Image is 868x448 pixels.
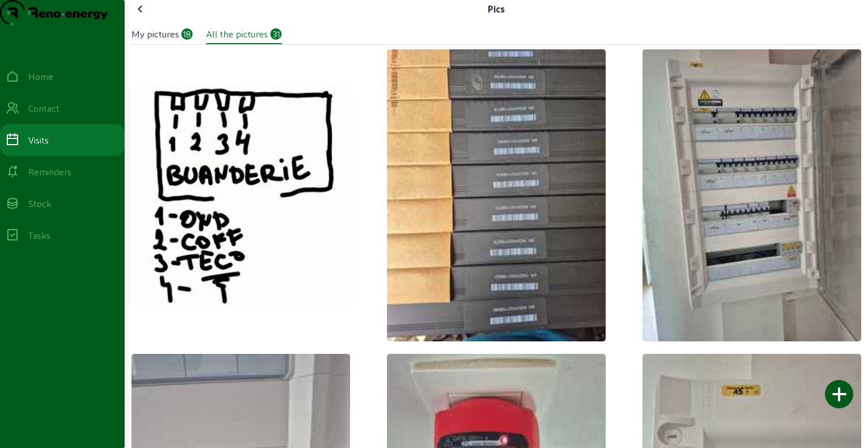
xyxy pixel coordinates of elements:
[28,229,50,242] div: Tasks
[28,197,52,210] div: Stock
[270,28,282,40] div: 31
[387,49,606,341] img: thb_9dc94de8-f1d7-4d48-d877-9a55f78565d1.jpeg
[488,2,505,16] div: Pics
[181,28,193,40] div: 18
[206,27,268,41] div: All the pictures
[131,27,179,41] div: My pictures
[131,86,350,305] img: thb_6e1be973-6e54-1c0c-fe20-6a2b1082516f.jpeg
[643,49,861,341] img: thb_2efb3680-8906-c7ca-8294-768d45b57ee5.jpeg
[28,133,49,147] div: Visits
[28,165,71,179] div: Reminders
[28,70,53,83] div: Home
[28,102,59,115] div: Contact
